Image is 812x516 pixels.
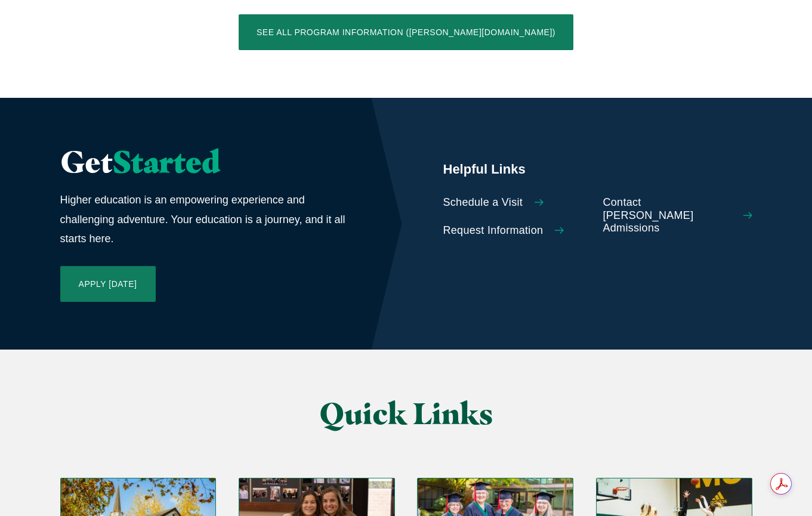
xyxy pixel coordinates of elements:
[239,14,573,50] a: See All Program Information ([PERSON_NAME][DOMAIN_NAME])
[60,146,348,178] h2: Get
[113,143,220,180] span: Started
[179,397,633,430] h2: Quick Links
[60,266,156,302] a: Apply [DATE]
[443,224,592,237] a: Request Information
[603,196,752,235] a: Contact [PERSON_NAME] Admissions
[443,224,544,237] span: Request Information
[443,196,592,209] a: Schedule a Visit
[443,196,523,209] span: Schedule a Visit
[603,196,731,235] span: Contact [PERSON_NAME] Admissions
[443,160,752,178] h5: Helpful Links
[60,190,348,248] p: Higher education is an empowering experience and challenging adventure. Your education is a journ...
